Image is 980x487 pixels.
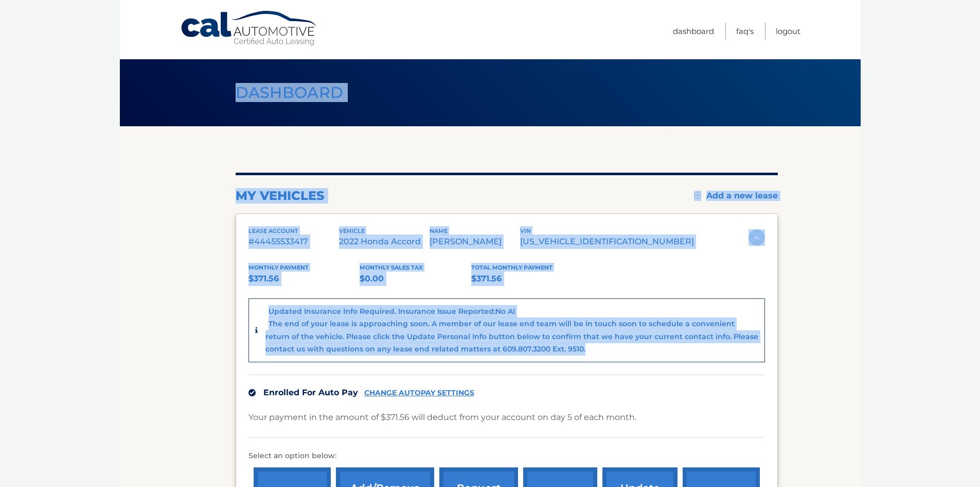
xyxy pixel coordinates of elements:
[263,388,358,397] span: Enrolled For Auto Pay
[471,272,583,286] p: $371.56
[520,227,531,234] span: vin
[269,307,515,316] p: Updated Insurance Info Required. Insurance Issue Reported:No AI
[776,23,800,40] a: Logout
[265,319,758,354] p: The end of your lease is approaching soon. A member of our lease end team will be in touch soon t...
[749,229,765,246] img: accordion-active.svg
[364,389,474,397] a: CHANGE AUTOPAY SETTINGS
[673,23,714,40] a: Dashboard
[248,450,765,462] p: Select an option below:
[248,264,309,271] span: Monthly Payment
[430,227,448,234] span: name
[236,83,344,102] span: Dashboard
[248,272,360,286] p: $371.56
[180,10,319,47] a: Cal Automotive
[736,23,754,40] a: FAQ's
[248,227,298,234] span: lease account
[236,188,325,204] h2: my vehicles
[471,264,553,271] span: Total Monthly Payment
[248,389,256,396] img: check.svg
[360,272,471,286] p: $0.00
[694,192,701,199] img: add.svg
[248,234,339,249] p: #44455533417
[339,234,430,249] p: 2022 Honda Accord
[430,234,520,249] p: [PERSON_NAME]
[339,227,365,234] span: vehicle
[694,191,778,201] a: Add a new lease
[520,234,694,249] p: [US_VEHICLE_IDENTIFICATION_NUMBER]
[248,410,636,425] p: Your payment in the amount of $371.56 will deduct from your account on day 5 of each month.
[360,264,423,271] span: Monthly sales Tax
